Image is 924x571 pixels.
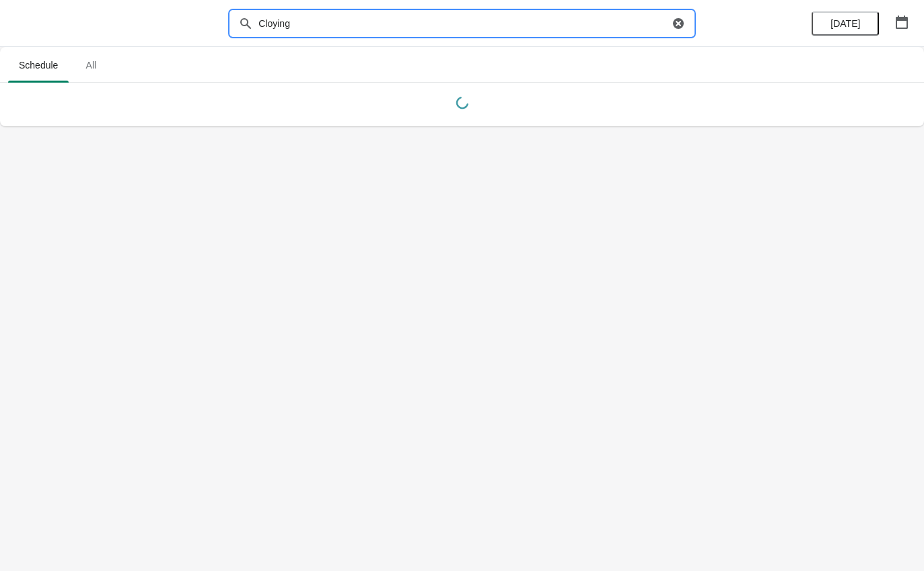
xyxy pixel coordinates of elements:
[74,53,108,77] span: All
[8,53,69,77] span: Schedule
[672,17,685,30] button: Clear
[258,11,669,36] input: Search
[812,11,879,36] button: [DATE]
[830,18,860,29] span: [DATE]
